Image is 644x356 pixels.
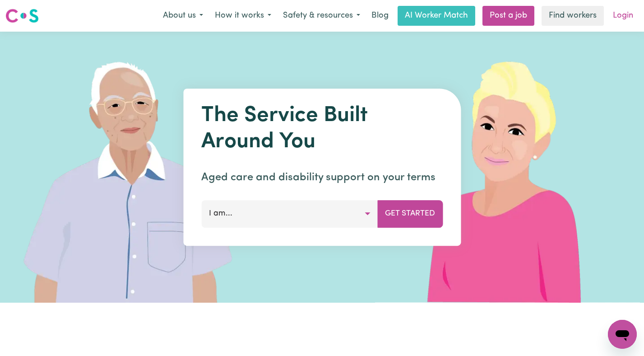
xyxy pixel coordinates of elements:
[398,6,475,26] a: AI Worker Match
[201,200,378,227] button: I am...
[5,8,39,24] img: Careseekers logo
[542,6,604,26] a: Find workers
[377,200,443,227] button: Get Started
[201,103,443,155] h1: The Service Built Around You
[366,6,394,26] a: Blog
[608,320,637,349] iframe: Button to launch messaging window
[157,6,209,25] button: About us
[277,6,366,25] button: Safety & resources
[209,6,277,25] button: How it works
[607,6,639,26] a: Login
[201,169,443,186] p: Aged care and disability support on your terms
[5,5,39,26] a: Careseekers logo
[482,6,534,26] a: Post a job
